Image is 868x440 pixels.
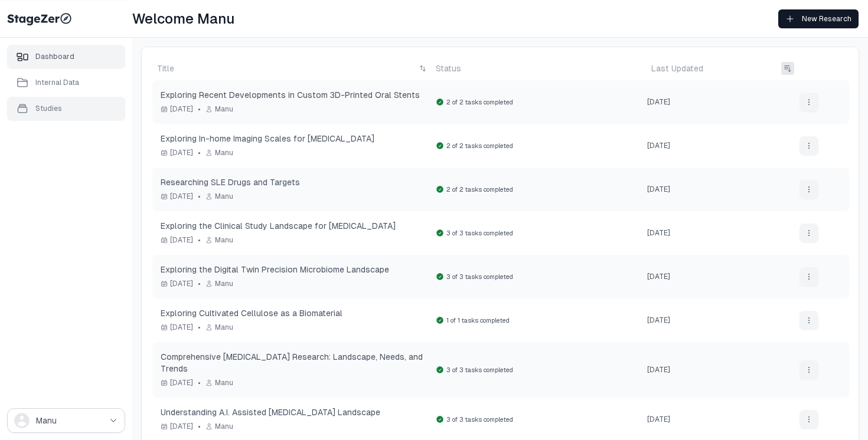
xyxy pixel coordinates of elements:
[800,224,818,242] div: More options
[800,180,818,199] div: More options
[215,192,233,201] span: Manu
[170,422,193,431] span: [DATE]
[161,264,423,275] span: Exploring the Digital Twin Precision Microbiome Landscape
[36,415,57,426] span: Manu
[446,271,513,283] span: 3 of 3 tasks completed
[198,191,201,202] span: •
[800,311,818,330] div: More options
[7,97,125,120] a: Studies
[170,378,193,388] span: [DATE]
[161,307,423,319] span: Exploring Cultivated Cellulose as a Biomaterial
[800,136,818,155] div: More options
[132,9,234,28] h1: Welcome Manu
[198,103,201,115] span: •
[161,89,423,101] span: Exploring Recent Developments in Custom 3D-Printed Oral Stents
[800,360,818,379] div: More options
[152,57,431,80] td: Title
[647,124,799,168] td: [DATE]
[215,422,233,431] span: Manu
[35,52,74,61] div: Dashboard
[647,57,799,80] td: Last Updated
[198,377,201,389] span: •
[800,360,818,379] button: drop down button
[446,96,513,108] span: 2 of 2 tasks completed
[778,9,859,28] a: New Research
[446,183,513,195] span: 2 of 2 tasks completed
[419,63,426,74] button: drop down button
[647,211,799,255] td: [DATE]
[647,342,799,398] td: [DATE]
[161,220,423,232] span: Exploring the Clinical Study Landscape for [MEDICAL_DATA]
[215,148,233,157] span: Manu
[7,71,125,94] a: Internal Data
[170,323,193,332] span: [DATE]
[647,255,799,298] td: [DATE]
[170,192,193,201] span: [DATE]
[7,45,125,68] a: Dashboard
[170,104,193,114] span: [DATE]
[800,93,818,111] div: More options
[215,378,233,388] span: Manu
[7,408,125,433] button: drop down button
[161,133,423,145] span: Exploring In-home Imaging Scales for [MEDICAL_DATA]
[800,311,818,330] button: drop down button
[647,298,799,342] td: [DATE]
[35,78,79,87] div: Internal Data
[800,267,818,286] div: More options
[215,279,233,288] span: Manu
[800,410,818,429] button: drop down button
[446,364,513,376] span: 3 of 3 tasks completed
[647,80,799,124] td: [DATE]
[800,224,818,242] button: drop down button
[446,227,513,239] span: 3 of 3 tasks completed
[431,57,647,80] td: Status
[198,321,201,333] span: •
[800,410,818,429] div: More options
[800,180,818,199] button: drop down button
[800,93,818,111] button: drop down button
[647,168,799,211] td: [DATE]
[161,351,423,375] span: Comprehensive [MEDICAL_DATA] Research: Landscape, Needs, and Trends
[170,148,193,157] span: [DATE]
[170,235,193,245] span: [DATE]
[170,279,193,288] span: [DATE]
[198,234,201,246] span: •
[800,136,818,155] button: drop down button
[446,140,513,152] span: 2 of 2 tasks completed
[198,278,201,290] span: •
[446,413,513,425] span: 3 of 3 tasks completed
[198,147,201,159] span: •
[446,314,510,326] span: 1 of 1 tasks completed
[215,104,233,114] span: Manu
[800,267,818,286] button: drop down button
[161,406,423,418] span: Understanding A.I. Assisted [MEDICAL_DATA] Landscape
[198,421,201,432] span: •
[215,323,233,332] span: Manu
[35,104,62,113] div: Studies
[161,176,423,188] span: Researching SLE Drugs and Targets
[215,235,233,245] span: Manu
